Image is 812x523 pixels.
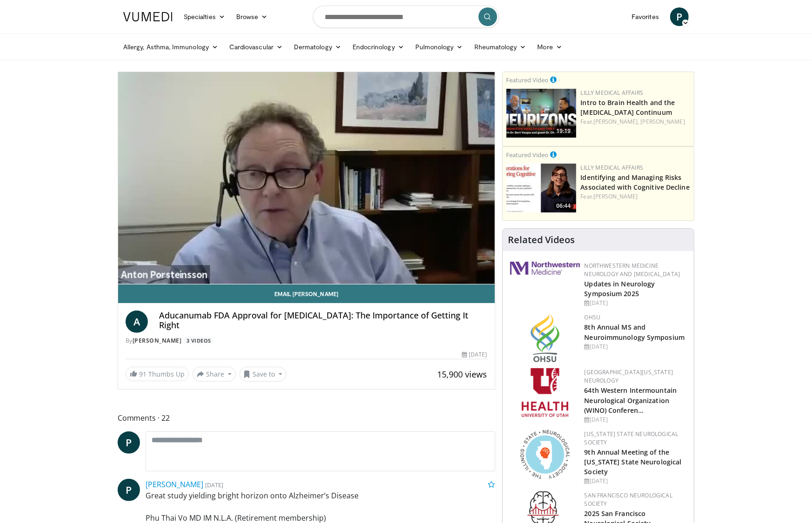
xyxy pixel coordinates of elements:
[506,164,576,212] a: 06:44
[522,368,568,417] img: f6362829-b0a3-407d-a044-59546adfd345.png.150x105_q85_autocrop_double_scale_upscale_version-0.2.png
[126,337,487,345] div: By
[410,38,469,56] a: Pulmonology
[585,279,655,298] a: Updates in Neurology Symposium 2025
[118,285,495,303] a: Email [PERSON_NAME]
[240,367,287,382] button: Save to
[506,164,576,212] img: fc5f84e2-5eb7-4c65-9fa9-08971b8c96b8.jpg.150x105_q85_crop-smart_upscale.jpg
[347,38,410,56] a: Endocrinology
[585,313,601,321] a: OHSU
[554,202,574,210] span: 06:44
[626,7,665,26] a: Favorites
[585,477,686,485] div: [DATE]
[508,234,575,245] h4: Related Videos
[531,313,559,362] img: da959c7f-65a6-4fcf-a939-c8c702e0a770.png.150x105_q85_autocrop_double_scale_upscale_version-0.2.png
[506,89,576,138] img: a80fd508-2012-49d4-b73e-1d4e93549e78.png.150x105_q85_crop-smart_upscale.jpg
[585,416,686,424] div: [DATE]
[193,367,236,382] button: Share
[581,164,644,172] a: Lilly Medical Affairs
[581,173,690,192] a: Identifying and Managing Risks Associated with Cognitive Decline
[462,351,487,359] div: [DATE]
[118,38,224,56] a: Allergy, Asthma, Immunology
[118,72,495,285] video-js: Video Player
[520,430,570,479] img: 71a8b48c-8850-4916-bbdd-e2f3ccf11ef9.png.150x105_q85_autocrop_double_scale_upscale_version-0.2.png
[178,7,231,26] a: Specialties
[139,370,146,378] span: 91
[506,151,549,159] small: Featured Video
[438,369,487,380] span: 15,900 views
[118,431,140,454] a: P
[593,118,639,126] a: [PERSON_NAME],
[641,118,685,126] a: [PERSON_NAME]
[118,479,140,501] a: P
[506,76,549,84] small: Featured Video
[231,7,273,26] a: Browse
[224,38,288,56] a: Cardiovascular
[133,337,182,344] a: [PERSON_NAME]
[183,337,214,344] a: 3 Videos
[585,299,686,307] div: [DATE]
[585,323,685,341] a: 8th Annual MS and Neuroimmunology Symposium
[581,98,675,117] a: Intro to Brain Health and the [MEDICAL_DATA] Continuum
[554,127,574,135] span: 19:19
[593,192,638,200] a: [PERSON_NAME]
[510,262,580,275] img: 2a462fb6-9365-492a-ac79-3166a6f924d8.png.150x105_q85_autocrop_double_scale_upscale_version-0.2.jpg
[288,38,347,56] a: Dermatology
[146,479,203,490] a: [PERSON_NAME]
[205,481,223,489] small: [DATE]
[585,262,680,278] a: Northwestern Medicine Neurology and [MEDICAL_DATA]
[585,491,672,508] a: San Francisco Neurological Society
[585,430,679,446] a: [US_STATE] State Neurological Society
[159,311,487,331] h4: Aducanumab FDA Approval for [MEDICAL_DATA]: The Importance of Getting It Right
[585,368,673,384] a: [GEOGRAPHIC_DATA][US_STATE] Neurology
[313,6,499,28] input: Search topics, interventions
[585,343,686,351] div: [DATE]
[581,89,644,97] a: Lilly Medical Affairs
[581,118,690,126] div: Feat.
[123,12,173,21] img: VuMedi Logo
[469,38,532,56] a: Rheumatology
[126,311,148,333] a: A
[585,386,677,414] a: 64th Western Intermountain Neurological Organization (WINO) Conferen…
[118,412,495,424] span: Comments 22
[585,448,682,476] a: 9th Annual Meeting of the [US_STATE] State Neurological Society
[506,89,576,138] a: 19:19
[581,192,690,201] div: Feat.
[532,38,568,56] a: More
[126,367,189,381] a: 91 Thumbs Up
[670,7,689,26] a: P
